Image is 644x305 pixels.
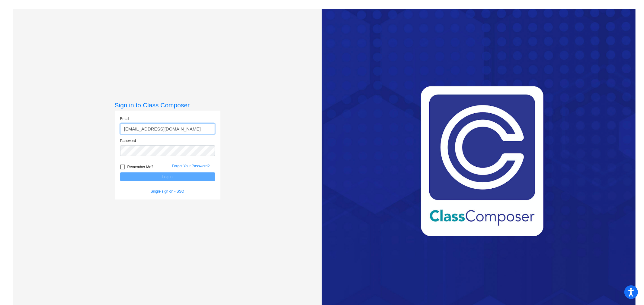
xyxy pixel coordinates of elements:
h3: Sign in to Class Composer [115,101,220,109]
span: Remember Me? [127,163,153,171]
label: Password [120,138,136,143]
a: Forgot Your Password? [172,164,210,168]
label: Email [120,116,129,121]
button: Log In [120,172,215,181]
a: Single sign on - SSO [151,189,184,193]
